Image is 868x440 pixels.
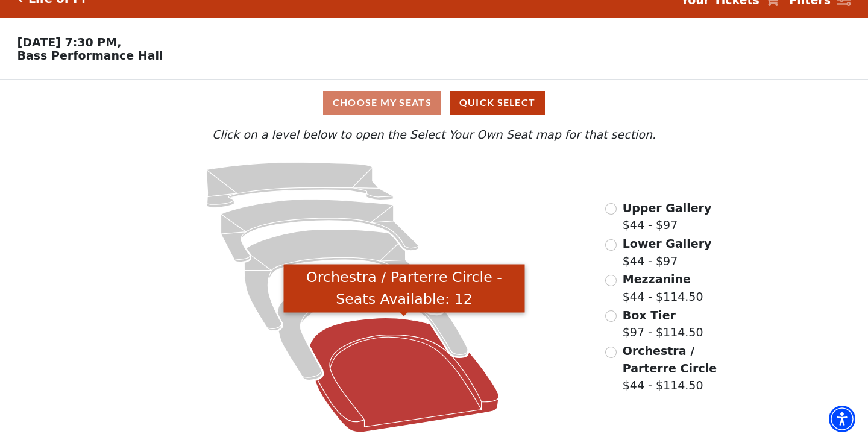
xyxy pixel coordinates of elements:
[450,91,545,115] button: Quick Select
[284,264,525,313] div: Orchestra / Parterre Circle - Seats Available: 12
[623,307,703,341] label: $97 - $114.50
[623,235,712,269] label: $44 - $97
[207,163,394,207] path: Upper Gallery - Seats Available: 311
[623,344,717,375] span: Orchestra / Parterre Circle
[605,275,617,286] input: Mezzanine$44 - $114.50
[605,239,617,251] input: Lower Gallery$44 - $97
[623,201,712,215] span: Upper Gallery
[117,126,751,143] p: Click on a level below to open the Select Your Own Seat map for that section.
[310,318,499,432] path: Orchestra / Parterre Circle - Seats Available: 12
[221,200,418,262] path: Lower Gallery - Seats Available: 53
[623,200,712,234] label: $44 - $97
[605,347,617,358] input: Orchestra / Parterre Circle$44 - $114.50
[623,309,676,322] span: Box Tier
[829,406,855,432] div: Accessibility Menu
[623,272,691,286] span: Mezzanine
[623,342,751,394] label: $44 - $114.50
[623,271,703,305] label: $44 - $114.50
[623,237,712,250] span: Lower Gallery
[605,310,617,322] input: Box Tier$97 - $114.50
[605,203,617,215] input: Upper Gallery$44 - $97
